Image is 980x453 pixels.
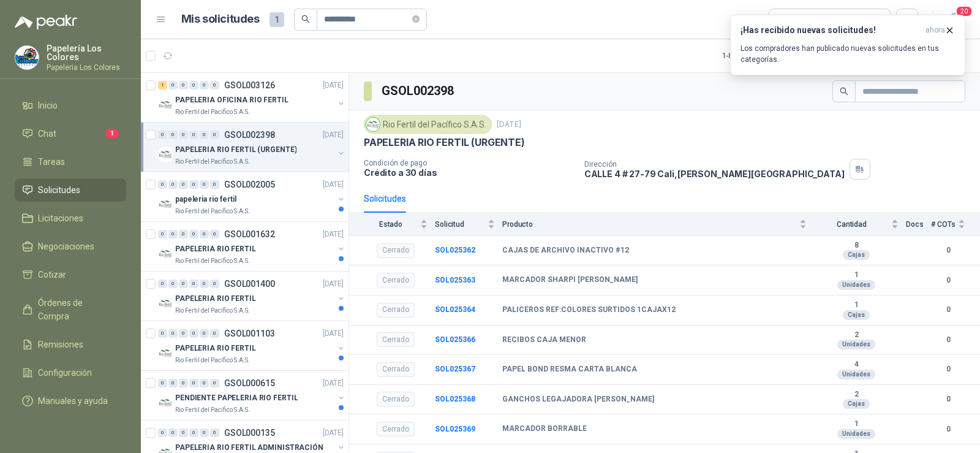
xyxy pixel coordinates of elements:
div: 1 - 8 de 8 [722,46,785,66]
div: 0 [210,379,219,387]
b: 8 [814,241,899,251]
img: Company Logo [158,246,173,261]
h3: ¡Has recibido nuevas solicitudes! [741,25,921,36]
b: PALICEROS REF:COLORES SURTIDOS 1CAJAX12 [502,305,676,315]
p: Papelería Los Colores [47,44,126,61]
p: [DATE] [323,328,344,340]
b: 1 [814,300,899,310]
span: Cantidad [814,220,889,229]
div: 0 [210,329,219,338]
a: Tareas [15,150,126,173]
p: [DATE] [323,80,344,91]
a: SOL025367 [435,365,475,373]
th: # COTs [931,213,980,235]
p: [DATE] [497,119,521,131]
div: Cerrado [377,362,415,377]
p: GSOL001632 [224,230,275,238]
b: SOL025368 [435,395,475,403]
a: SOL025366 [435,335,475,344]
span: Solicitudes [38,183,80,197]
div: 0 [179,329,188,338]
p: GSOL000135 [224,428,275,437]
img: Company Logo [158,346,173,360]
div: 0 [168,180,178,189]
th: Producto [502,213,814,235]
span: Inicio [38,99,58,112]
span: close-circle [412,15,420,23]
b: 0 [931,364,965,375]
div: 0 [200,428,209,437]
p: Rio Fertil del Pacífico S.A.S. [175,356,250,365]
a: 1 0 0 0 0 0 GSOL003126[DATE] Company LogoPAPELERIA OFICINA RIO FERTILRio Fertil del Pacífico S.A.S. [158,78,346,117]
span: ahora [925,25,945,36]
img: Company Logo [158,395,173,410]
div: Cerrado [377,243,415,258]
div: 0 [189,131,198,139]
div: 0 [158,428,167,437]
b: 0 [931,245,965,256]
p: [DATE] [323,179,344,191]
div: 0 [200,379,209,387]
div: 0 [158,180,167,189]
p: Rio Fertil del Pacífico S.A.S. [175,256,250,266]
div: Unidades [837,429,875,439]
div: Cerrado [377,332,415,347]
a: Negociaciones [15,235,126,258]
div: Todas [777,13,802,26]
p: Dirección [584,160,845,169]
img: Company Logo [366,118,380,131]
b: MARCADOR SHARPI [PERSON_NAME] [502,275,638,285]
div: 0 [210,230,219,238]
p: Papeleria Los Colores [47,64,126,71]
div: 0 [189,81,198,89]
p: Rio Fertil del Pacífico S.A.S. [175,157,250,167]
a: Inicio [15,94,126,117]
div: 0 [179,428,188,437]
p: [DATE] [323,427,344,439]
span: Estado [364,220,418,229]
span: search [301,15,310,23]
div: 0 [189,230,198,238]
a: 0 0 0 0 0 0 GSOL000615[DATE] Company LogoPENDIENTE PAPELERIA RIO FERTILRio Fertil del Pacífico S.... [158,376,346,415]
div: 0 [200,280,209,288]
a: Licitaciones [15,207,126,230]
div: 0 [179,379,188,387]
b: 0 [931,394,965,405]
div: 0 [200,329,209,338]
div: Unidades [837,370,875,379]
div: 0 [158,131,167,139]
p: PAPELERIA RIO FERTIL [175,343,256,354]
div: Rio Fertil del Pacífico S.A.S. [364,115,492,134]
p: Condición de pago [364,159,575,167]
p: GSOL002005 [224,180,275,189]
div: Cajas [843,310,870,320]
button: ¡Has recibido nuevas solicitudes!ahora Los compradores han publicado nuevas solicitudes en tus ca... [730,15,965,75]
b: SOL025369 [435,425,475,433]
div: 0 [158,230,167,238]
a: 0 0 0 0 0 0 GSOL001103[DATE] Company LogoPAPELERIA RIO FERTILRio Fertil del Pacífico S.A.S. [158,326,346,365]
span: 1 [269,12,284,27]
div: Solicitudes [364,192,406,205]
p: Rio Fertil del Pacífico S.A.S. [175,306,250,316]
div: 0 [189,329,198,338]
p: PENDIENTE PAPELERIA RIO FERTIL [175,392,298,404]
b: PAPEL BOND RESMA CARTA BLANCA [502,365,637,375]
p: PAPELERIA RIO FERTIL (URGENTE) [364,136,525,149]
p: papeleria rio fertil [175,194,236,205]
a: Solicitudes [15,178,126,202]
div: 0 [200,131,209,139]
img: Company Logo [15,46,39,69]
b: 0 [931,304,965,316]
p: GSOL000615 [224,379,275,387]
b: CAJAS DE ARCHIVO INACTIVO #12 [502,246,629,256]
div: 0 [168,379,178,387]
div: 0 [189,180,198,189]
p: Rio Fertil del Pacífico S.A.S. [175,405,250,415]
span: Cotizar [38,268,66,281]
img: Company Logo [158,97,173,112]
div: 0 [168,280,178,288]
span: Remisiones [38,338,83,351]
a: Manuales y ayuda [15,389,126,413]
div: 0 [210,81,219,89]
